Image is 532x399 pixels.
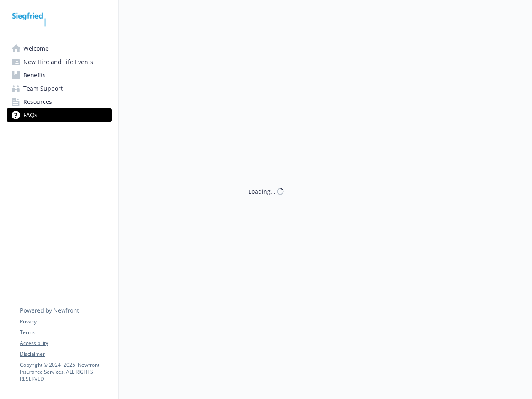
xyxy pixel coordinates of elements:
span: New Hire and Life Events [23,55,93,69]
p: Copyright © 2024 - 2025 , Newfront Insurance Services, ALL RIGHTS RESERVED [20,361,111,382]
span: Welcome [23,42,49,55]
span: FAQs [23,108,37,122]
a: Welcome [7,42,112,55]
a: FAQs [7,108,112,122]
a: Disclaimer [20,350,111,358]
a: Resources [7,95,112,108]
span: Team Support [23,82,63,95]
a: Benefits [7,69,112,82]
div: Loading... [249,187,276,196]
a: Terms [20,329,111,336]
span: Resources [23,95,52,108]
a: New Hire and Life Events [7,55,112,69]
a: Team Support [7,82,112,95]
span: Benefits [23,69,46,82]
a: Privacy [20,318,111,325]
a: Accessibility [20,340,111,347]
